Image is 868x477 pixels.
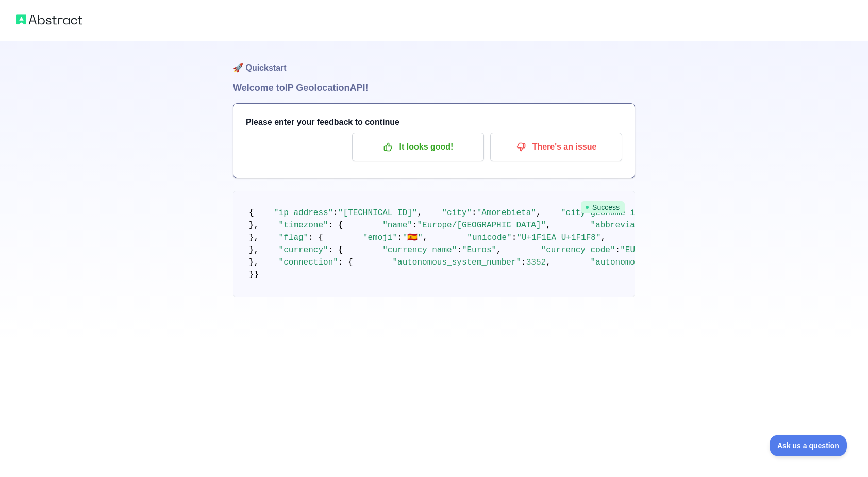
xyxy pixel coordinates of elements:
span: "timezone" [279,221,328,230]
span: "currency_name" [382,245,457,255]
span: , [417,208,422,218]
span: "autonomous_system_organization" [591,258,749,267]
span: : [615,245,621,255]
span: "[TECHNICAL_ID]" [338,208,418,218]
h3: Please enter your feedback to continue [246,116,622,128]
span: "emoji" [363,233,397,242]
span: : [472,208,477,218]
span: "currency_code" [541,245,615,255]
button: There's an issue [490,133,622,161]
span: "Euros" [462,245,496,255]
span: "currency" [279,245,328,255]
span: "U+1F1EA U+1F1F8" [516,233,600,242]
span: : [412,221,418,230]
span: : [521,258,526,267]
span: "connection" [279,258,338,267]
span: Success [581,201,625,213]
span: { [249,208,254,218]
span: "autonomous_system_number" [392,258,521,267]
span: : { [328,221,343,230]
span: "ip_address" [274,208,333,218]
span: , [546,258,551,267]
span: "city_geoname_id" [561,208,645,218]
span: , [423,233,428,242]
p: There's an issue [498,138,614,156]
button: It looks good! [352,133,484,161]
span: , [536,208,541,218]
span: "flag" [279,233,309,242]
span: : { [328,245,343,255]
img: Abstract logo [16,12,82,27]
span: : { [308,233,323,242]
span: "name" [382,221,412,230]
span: : { [338,258,353,267]
h1: Welcome to IP Geolocation API! [233,80,635,95]
p: It looks good! [360,138,476,156]
span: "unicode" [467,233,511,242]
span: : [457,245,462,255]
h1: 🚀 Quickstart [233,41,635,80]
span: , [601,233,606,242]
span: , [546,221,551,230]
span: , [496,245,502,255]
span: : [397,233,403,242]
span: "EUR" [620,245,645,255]
span: : [512,233,517,242]
span: "🇪🇸" [403,233,423,242]
span: "Amorebieta" [477,208,536,218]
iframe: Toggle Customer Support [770,435,847,456]
span: "city" [442,208,472,218]
span: "Europe/[GEOGRAPHIC_DATA]" [417,221,546,230]
span: : [333,208,338,218]
span: 3352 [526,258,546,267]
span: "abbreviation" [591,221,660,230]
